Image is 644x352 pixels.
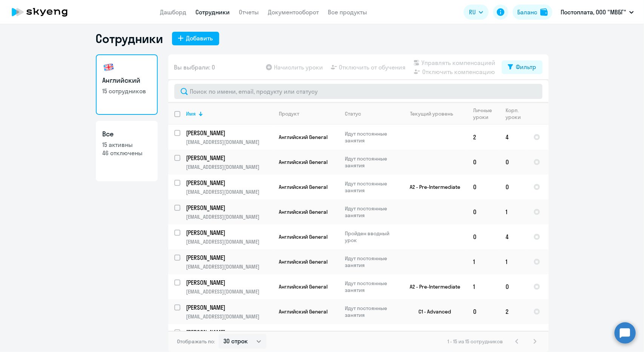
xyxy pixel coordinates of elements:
[345,180,397,194] p: Идут постоянные занятия
[177,338,215,345] span: Отображать по:
[506,107,521,120] div: Корп. уроки
[467,299,500,324] td: 0
[500,299,527,324] td: 2
[279,184,328,190] span: Английский General
[500,125,527,150] td: 4
[279,308,328,315] span: Английский General
[345,330,397,343] p: Идут постоянные занятия
[103,87,151,95] p: 15 сотрудников
[103,129,151,139] h3: Все
[500,150,527,174] td: 0
[467,324,500,349] td: 1
[500,324,527,349] td: 0
[186,253,273,262] a: [PERSON_NAME]
[279,110,300,117] div: Продукт
[328,8,367,16] a: Все продукты
[473,107,493,120] div: Личные уроки
[186,204,272,212] p: [PERSON_NAME]
[186,263,273,270] p: [EMAIL_ADDRESS][DOMAIN_NAME]
[279,134,328,140] span: Английский General
[540,8,548,16] img: balance
[268,8,319,16] a: Документооборот
[467,249,500,274] td: 1
[96,121,158,181] a: Все15 активны46 отключены
[467,174,500,199] td: 0
[345,130,397,144] p: Идут постоянные занятия
[279,110,339,117] div: Продукт
[186,164,273,170] p: [EMAIL_ADDRESS][DOMAIN_NAME]
[557,3,638,21] button: Постоплата, ООО "МВБГ"
[103,149,151,157] p: 46 отключены
[345,110,397,117] div: Статус
[172,32,219,45] button: Добавить
[186,154,273,162] a: [PERSON_NAME]
[186,179,273,187] a: [PERSON_NAME]
[186,188,273,195] p: [EMAIL_ADDRESS][DOMAIN_NAME]
[186,288,273,295] p: [EMAIL_ADDRESS][DOMAIN_NAME]
[561,8,626,17] p: Постоплата, ООО "МВБГ"
[448,338,503,345] span: 1 - 15 из 15 сотрудников
[517,8,537,17] div: Баланс
[186,34,213,43] div: Добавить
[103,61,115,73] img: english
[500,174,527,199] td: 0
[467,150,500,174] td: 0
[345,155,397,169] p: Идут постоянные занятия
[345,255,397,269] p: Идут постоянные занятия
[506,107,527,120] div: Корп. уроки
[186,204,273,212] a: [PERSON_NAME]
[186,129,273,137] a: [PERSON_NAME]
[186,129,272,137] p: [PERSON_NAME]
[345,230,397,244] p: Пройден вводный урок
[473,107,500,120] div: Личные уроки
[174,63,215,72] span: Вы выбрали: 0
[467,224,500,249] td: 0
[186,110,273,117] div: Имя
[186,328,272,337] p: [PERSON_NAME]
[403,110,467,117] div: Текущий уровень
[160,8,187,16] a: Дашборд
[186,328,273,337] a: [PERSON_NAME]
[397,299,467,324] td: C1 - Advanced
[279,233,328,240] span: Английский General
[186,213,273,220] p: [EMAIL_ADDRESS][DOMAIN_NAME]
[196,8,230,16] a: Сотрудники
[345,110,361,117] div: Статус
[186,139,273,145] p: [EMAIL_ADDRESS][DOMAIN_NAME]
[186,313,273,320] p: [EMAIL_ADDRESS][DOMAIN_NAME]
[345,205,397,219] p: Идут постоянные занятия
[502,60,543,74] button: Фильтр
[239,8,259,16] a: Отчеты
[467,199,500,224] td: 0
[500,249,527,274] td: 1
[279,258,328,265] span: Английский General
[186,179,272,187] p: [PERSON_NAME]
[469,8,476,17] span: RU
[464,5,489,20] button: RU
[186,238,273,245] p: [EMAIL_ADDRESS][DOMAIN_NAME]
[186,110,196,117] div: Имя
[500,274,527,299] td: 0
[410,110,453,117] div: Текущий уровень
[345,305,397,318] p: Идут постоянные занятия
[500,224,527,249] td: 4
[516,62,536,71] div: Фильтр
[186,228,272,237] p: [PERSON_NAME]
[279,159,328,165] span: Английский General
[513,5,552,20] button: Балансbalance
[467,125,500,150] td: 2
[174,84,543,99] input: Поиск по имени, email, продукту или статусу
[467,274,500,299] td: 1
[103,76,151,85] h3: Английский
[397,274,467,299] td: A2 - Pre-Intermediate
[500,199,527,224] td: 1
[186,228,273,237] a: [PERSON_NAME]
[186,154,272,162] p: [PERSON_NAME]
[103,140,151,149] p: 15 активны
[397,174,467,199] td: A2 - Pre-Intermediate
[186,253,272,262] p: [PERSON_NAME]
[186,278,273,287] a: [PERSON_NAME]
[186,278,272,287] p: [PERSON_NAME]
[345,280,397,293] p: Идут постоянные занятия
